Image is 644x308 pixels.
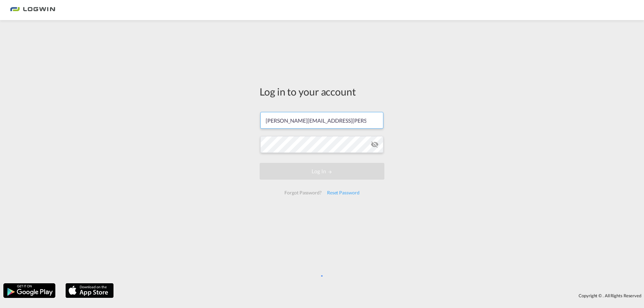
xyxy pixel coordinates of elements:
[260,163,384,180] button: LOGIN
[371,140,379,148] md-icon: icon-eye-off
[10,3,55,18] img: bc73a0e0d8c111efacd525e4c8ad7d32.png
[117,290,644,301] div: Copyright © . All Rights Reserved
[3,283,56,299] img: google.png
[65,283,114,299] img: apple.png
[282,187,324,199] div: Forgot Password?
[260,84,384,99] div: Log in to your account
[324,187,362,199] div: Reset Password
[260,112,383,129] input: Enter email/phone number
